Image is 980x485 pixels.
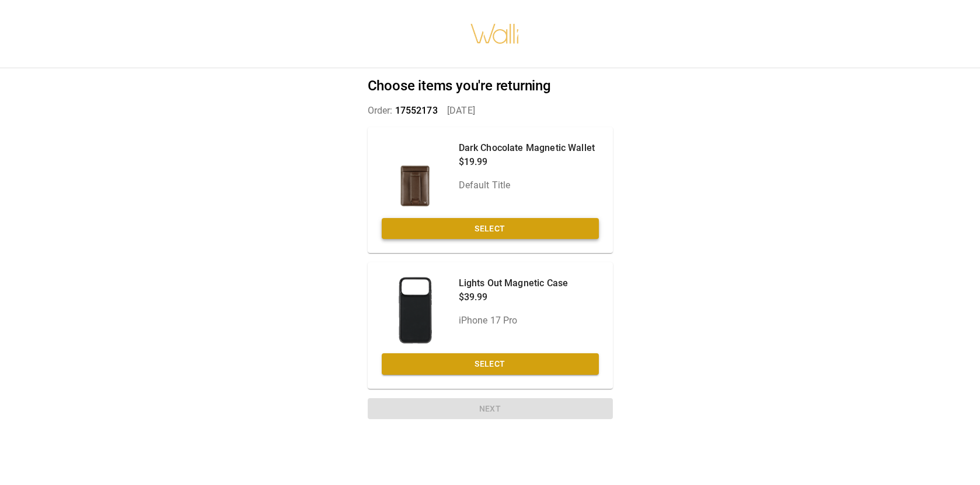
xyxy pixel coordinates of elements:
[382,218,599,240] button: Select
[459,155,595,169] p: $19.99
[395,105,438,116] span: 17552173
[382,353,599,375] button: Select
[459,314,569,328] p: iPhone 17 Pro
[368,78,613,94] h2: Choose items you're returning
[459,290,569,304] p: $39.99
[470,9,520,59] img: walli-inc.myshopify.com
[459,141,595,155] p: Dark Chocolate Magnetic Wallet
[368,104,613,118] p: Order: [DATE]
[459,276,569,290] p: Lights Out Magnetic Case
[459,178,595,192] p: Default Title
